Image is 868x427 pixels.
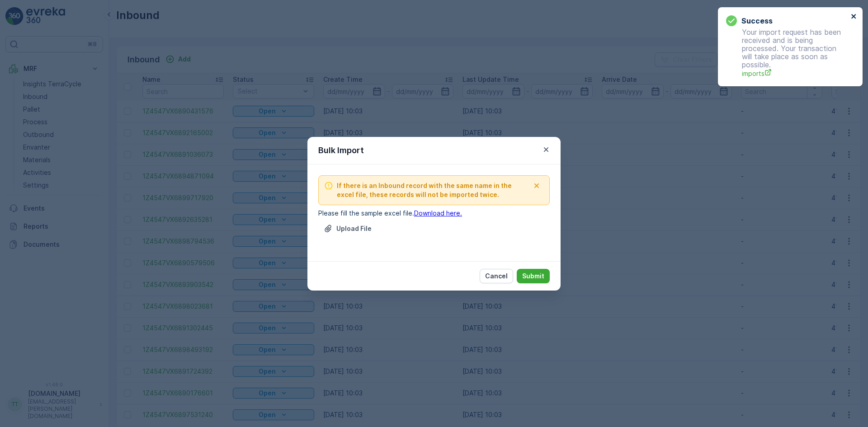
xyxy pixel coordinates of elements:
[318,209,550,218] p: Please fill the sample excel file.
[726,28,848,78] p: Your import request has been received and is being processed. Your transaction will take place as...
[336,224,372,233] p: Upload File
[318,221,377,236] button: Upload File
[337,181,529,199] span: If there is an Inbound record with the same name in the excel file, these records will not be imp...
[318,144,364,157] p: Bulk Import
[741,15,773,26] h3: Success
[480,269,513,283] button: Cancel
[517,269,550,283] button: Submit
[742,69,848,78] a: imports
[414,209,462,217] a: Download here.
[485,272,508,281] p: Cancel
[851,13,857,21] button: close
[522,272,544,281] p: Submit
